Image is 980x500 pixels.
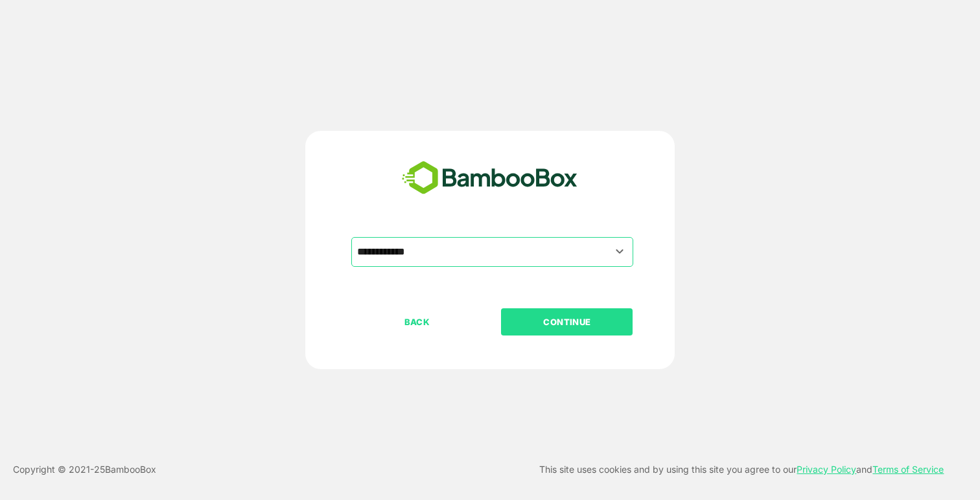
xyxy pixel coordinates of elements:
[611,243,629,260] button: Open
[872,464,944,475] a: Terms of Service
[353,315,482,329] p: BACK
[539,462,944,477] p: This site uses cookies and by using this site you agree to our and
[797,464,856,475] a: Privacy Policy
[395,157,585,199] img: bamboobox
[351,308,483,335] button: BACK
[502,315,632,329] p: CONTINUE
[501,308,633,335] button: CONTINUE
[13,462,156,477] p: Copyright © 2021- 25 BambooBox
